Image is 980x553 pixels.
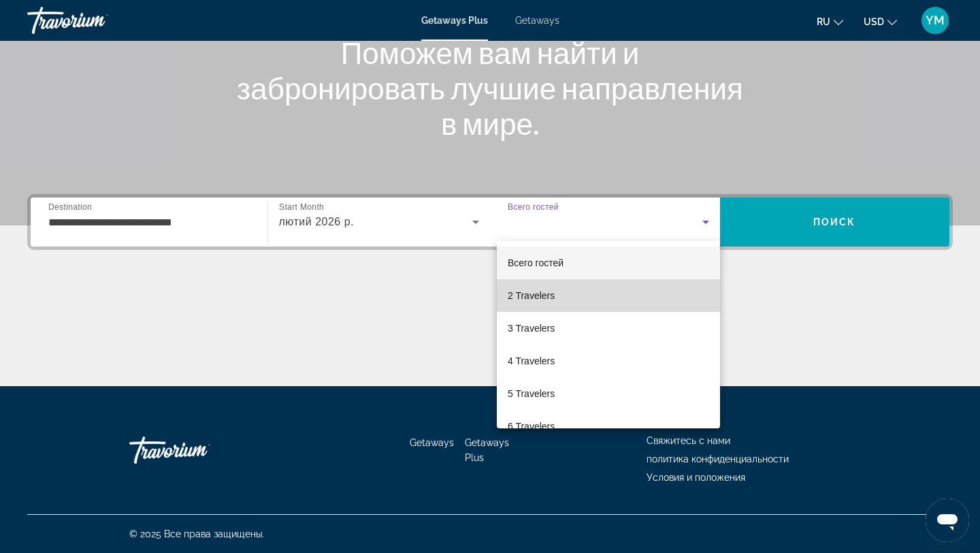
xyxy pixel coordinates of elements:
span: 5 Travelers [508,385,555,402]
span: 2 Travelers [508,287,555,304]
span: 3 Travelers [508,320,555,336]
span: Всего гостей [508,257,563,268]
span: 6 Travelers [508,418,555,434]
iframe: Кнопка для запуску вікна повідомлень [926,499,969,542]
span: 4 Travelers [508,353,555,369]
